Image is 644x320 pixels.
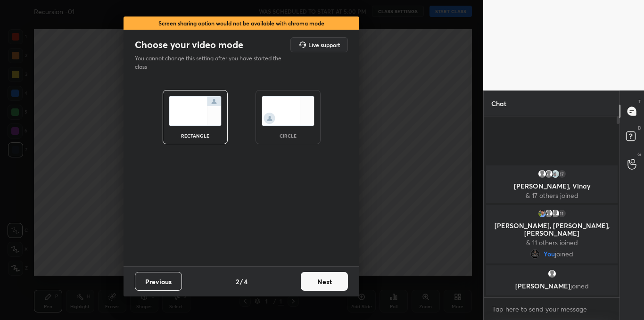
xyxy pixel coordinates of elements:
[262,96,314,126] img: circleScreenIcon.acc0effb.svg
[301,272,348,291] button: Next
[124,16,359,30] div: Screen sharing option would not be available with chroma mode
[492,222,612,237] p: [PERSON_NAME], [PERSON_NAME], [PERSON_NAME]
[308,42,340,48] h5: Live support
[550,209,560,218] img: default.png
[484,164,620,297] div: grid
[135,39,243,51] h2: Choose your video mode
[557,209,566,218] div: 11
[544,209,553,218] img: default.png
[176,133,214,138] div: rectangle
[269,133,307,138] div: circle
[547,269,556,279] img: default.png
[244,277,248,287] h4: 4
[537,169,546,179] img: default.png
[637,151,641,158] p: G
[544,169,553,179] img: default.png
[570,281,588,290] span: joined
[638,98,641,105] p: T
[240,277,243,287] h4: /
[550,169,560,179] img: 82b3e93e0bfc40a2a9438f246a4d4812.19333427_3
[537,209,546,218] img: bd82cd2e21954e75be78917a8af70c43.jpg
[492,182,612,190] p: [PERSON_NAME], Vinay
[135,272,182,291] button: Previous
[544,250,555,258] span: You
[236,277,239,287] h4: 2
[492,282,612,290] p: [PERSON_NAME]
[530,249,540,259] img: e60519a4c4f740609fbc41148676dd3d.jpg
[638,124,641,131] p: D
[557,169,566,179] div: 17
[555,250,573,258] span: joined
[484,91,514,116] p: Chat
[492,192,612,199] p: & 17 others joined
[169,96,222,126] img: normalScreenIcon.ae25ed63.svg
[135,54,288,71] p: You cannot change this setting after you have started the class
[492,239,612,246] p: & 11 others joined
